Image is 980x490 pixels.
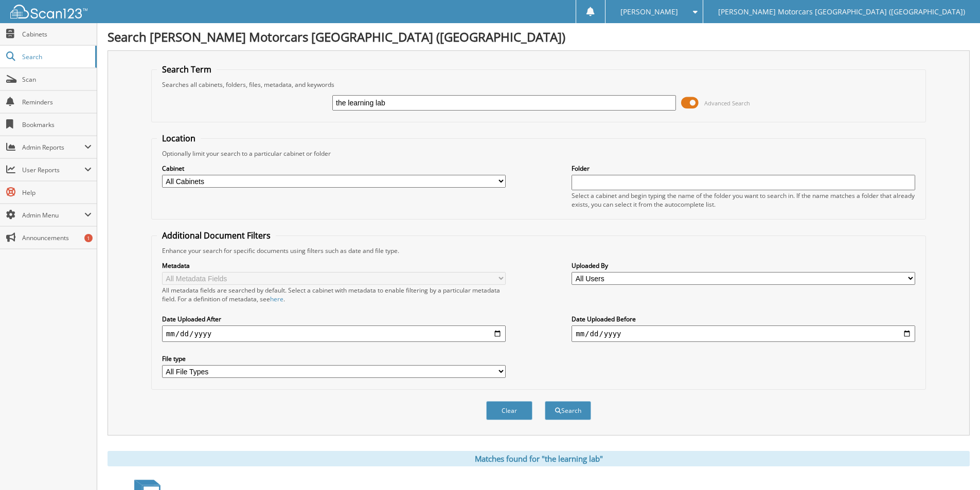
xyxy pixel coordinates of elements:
[22,211,84,220] span: Admin Menu
[22,166,84,174] span: User Reports
[22,30,92,39] span: Cabinets
[22,98,92,106] span: Reminders
[22,143,84,152] span: Admin Reports
[22,120,92,129] span: Bookmarks
[718,9,965,15] span: [PERSON_NAME] Motorcars [GEOGRAPHIC_DATA] ([GEOGRAPHIC_DATA])
[162,325,506,342] input: start
[572,315,915,323] label: Date Uploaded Before
[157,149,920,158] div: Optionally limit your search to a particular cabinet or folder
[84,234,93,242] div: 1
[704,99,750,107] span: Advanced Search
[162,164,506,173] label: Cabinet
[270,295,283,303] a: here
[108,451,970,466] div: Matches found for "the learning lab"
[572,164,915,173] label: Folder
[545,401,591,420] button: Search
[22,75,92,84] span: Scan
[162,286,506,303] div: All metadata fields are searched by default. Select a cabinet with metadata to enable filtering b...
[108,28,970,45] h1: Search [PERSON_NAME] Motorcars [GEOGRAPHIC_DATA] ([GEOGRAPHIC_DATA])
[157,230,276,241] legend: Additional Document Filters
[157,133,201,144] legend: Location
[157,80,920,89] div: Searches all cabinets, folders, files, metadata, and keywords
[162,315,506,323] label: Date Uploaded After
[157,246,920,255] div: Enhance your search for specific documents using filters such as date and file type.
[486,401,532,420] button: Clear
[10,5,87,19] img: scan123-logo-white.svg
[162,354,506,363] label: File type
[22,233,92,242] span: Announcements
[572,261,915,270] label: Uploaded By
[22,188,92,197] span: Help
[162,261,506,270] label: Metadata
[157,64,217,75] legend: Search Term
[22,52,90,61] span: Search
[620,9,678,15] span: [PERSON_NAME]
[572,325,915,342] input: end
[572,191,915,209] div: Select a cabinet and begin typing the name of the folder you want to search in. If the name match...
